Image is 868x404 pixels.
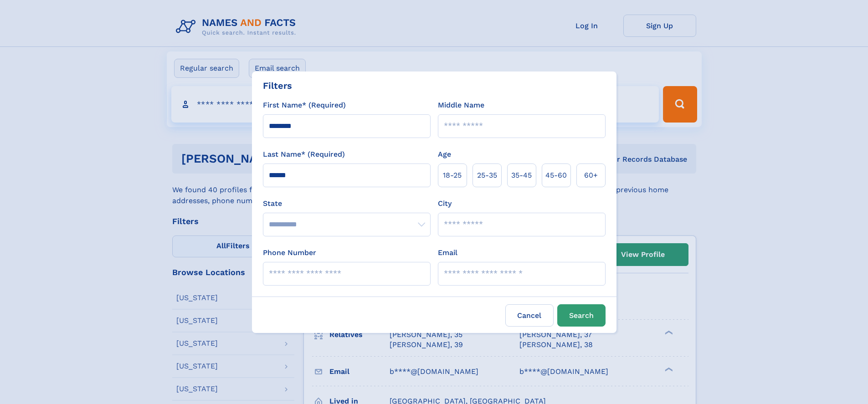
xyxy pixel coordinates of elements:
button: Search [557,304,606,327]
label: Cancel [505,304,554,327]
label: Age [438,149,451,160]
label: City [438,198,452,209]
label: Phone Number [263,247,316,258]
label: Middle Name [438,100,484,111]
label: First Name* (Required) [263,100,346,111]
span: 25‑35 [477,170,497,181]
label: Email [438,247,457,258]
span: 18‑25 [443,170,462,181]
label: Last Name* (Required) [263,149,345,160]
span: 35‑45 [511,170,532,181]
div: Filters [263,79,292,92]
span: 45‑60 [545,170,567,181]
span: 60+ [584,170,598,181]
label: State [263,198,431,209]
